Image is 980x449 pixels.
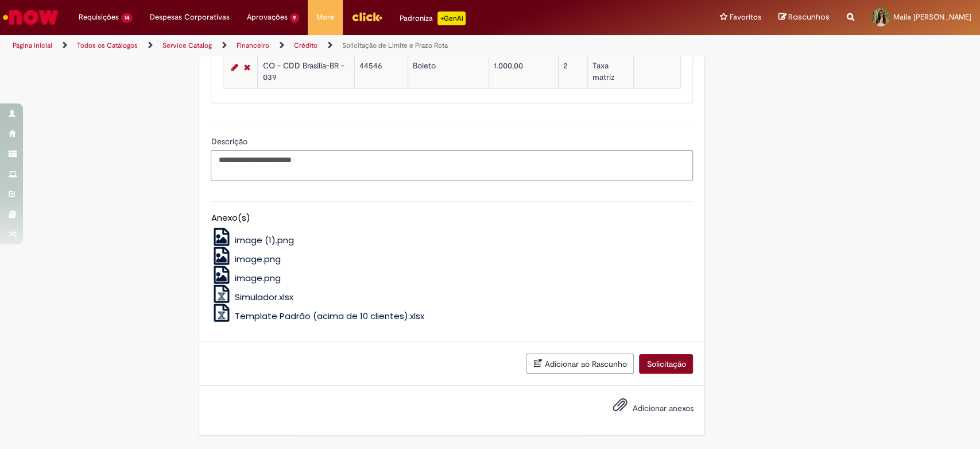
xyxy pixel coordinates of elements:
[294,41,317,50] a: Crédito
[241,60,253,74] a: Remover linha 3
[150,11,230,23] span: Despesas Corporativas
[400,11,466,25] div: Padroniza
[893,12,971,22] span: Maila [PERSON_NAME]
[211,272,281,284] a: image.png
[162,41,212,50] a: Service Catalog
[211,310,424,322] a: Template Padrão (acima de 10 clientes).xlsx
[211,136,249,147] span: Descrição
[211,150,693,181] textarea: Descrição
[235,272,281,284] span: image.png
[639,354,693,374] button: Solicitação
[235,234,294,246] span: image (1).png
[316,11,334,23] span: More
[237,41,269,50] a: Financeiro
[290,13,300,23] span: 9
[211,234,294,246] a: image (1).png
[235,253,281,265] span: image.png
[587,55,634,88] td: Taxa matriz
[788,11,830,22] span: Rascunhos
[247,11,288,23] span: Aprovações
[437,11,466,25] p: +GenAi
[526,354,634,374] button: Adicionar ao Rascunho
[558,55,587,88] td: 2
[342,41,448,50] a: Solicitação de Limite e Prazo Rota
[354,55,408,88] td: 44546
[211,213,693,223] h5: Anexo(s)
[228,60,241,74] a: Editar Linha 3
[351,8,382,25] img: click_logo_yellow_360x200.png
[13,41,52,50] a: Página inicial
[730,11,761,23] span: Favoritos
[632,403,693,413] span: Adicionar anexos
[235,310,424,322] span: Template Padrão (acima de 10 clientes).xlsx
[258,55,354,88] td: CO - CDD Brasilia-BR - 039
[1,6,60,29] img: ServiceNow
[9,35,645,56] ul: Trilhas de página
[77,41,138,50] a: Todos os Catálogos
[211,291,293,303] a: Simulador.xlsx
[121,13,133,23] span: 14
[79,11,119,23] span: Requisições
[609,394,630,421] button: Adicionar anexos
[778,12,830,23] a: Rascunhos
[235,291,293,303] span: Simulador.xlsx
[489,55,558,88] td: 1.000,00
[408,55,489,88] td: Boleto
[211,253,281,265] a: image.png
